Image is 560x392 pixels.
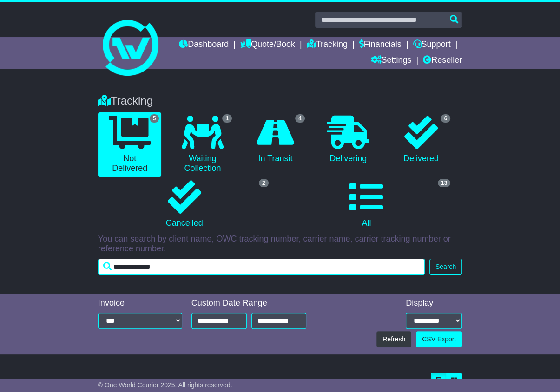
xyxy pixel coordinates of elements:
a: 4 In Transit [244,112,307,167]
div: Display [406,298,462,308]
a: Reseller [423,53,462,69]
a: CSV Export [416,331,462,347]
p: You can search by client name, OWC tracking number, carrier name, carrier tracking number or refe... [98,234,462,254]
span: 6 [441,114,450,123]
a: 2 Cancelled [98,177,271,232]
a: 5 Not Delivered [98,112,162,177]
button: Refresh [376,331,411,347]
span: 13 [438,179,450,187]
a: Support [413,37,450,53]
a: Settings [370,53,411,69]
span: © One World Courier 2025. All rights reserved. [98,381,232,389]
div: Invoice [98,298,182,308]
a: Tracking [307,37,348,53]
span: 5 [150,114,159,123]
div: Custom Date Range [191,298,307,308]
div: Tracking [93,94,467,108]
span: 4 [295,114,305,123]
a: Delivering [316,112,380,167]
a: Quote/Book [240,37,295,53]
a: Financials [359,37,402,53]
a: 1 Waiting Collection [171,112,234,177]
span: 1 [222,114,232,123]
span: 2 [259,179,269,187]
a: 13 All [280,177,453,232]
button: Search [429,259,462,275]
a: Dashboard [179,37,229,53]
a: 6 Delivered [389,112,453,167]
